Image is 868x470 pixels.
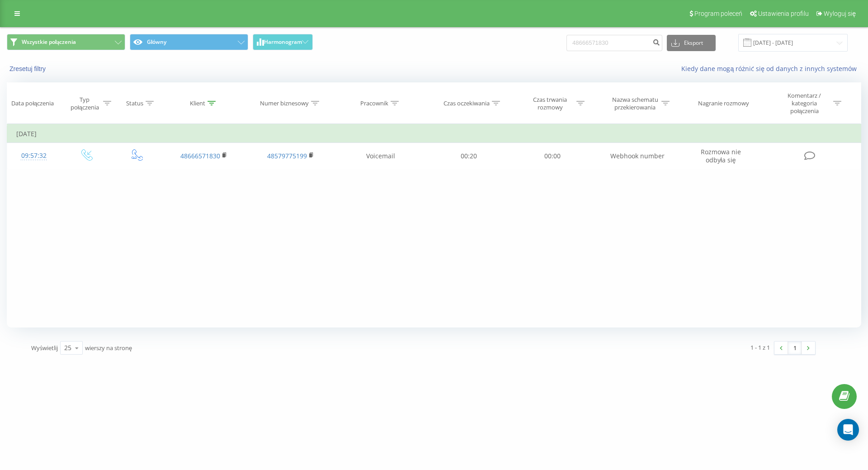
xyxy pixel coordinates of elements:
div: Czas oczekiwania [443,100,490,107]
td: [DATE] [7,125,861,143]
span: Wszystkie połączenia [22,38,76,46]
div: 1 - 1 z 1 [750,343,770,352]
button: Harmonogram [253,34,313,50]
span: Wyświetlij [31,344,58,352]
div: Nazwa schematu przekierowania [611,96,659,111]
button: Eksport [667,35,716,51]
span: Rozmowa nie odbyła się [701,147,741,164]
div: Status [126,100,143,107]
div: Open Intercom Messenger [837,419,859,441]
button: Główny [130,34,248,50]
span: Program poleceń [694,10,742,17]
a: 1 [788,342,802,354]
div: Data połączenia [11,100,54,107]
div: Komentarz / kategoria połączenia [778,92,831,115]
a: Kiedy dane mogą różnić się od danych z innych systemów [681,64,861,73]
td: Voicemail [334,143,427,169]
button: Wszystkie połączenia [7,34,125,50]
span: Harmonogram [264,39,302,45]
div: Pracownik [360,100,388,107]
button: Zresetuj filtry [7,65,50,73]
div: Klient [190,100,205,107]
span: wierszy na stronę [85,344,132,352]
div: 25 [64,343,71,352]
input: Wyszukiwanie według numeru [566,35,662,51]
a: 48579775199 [267,152,307,160]
span: Ustawienia profilu [758,10,809,17]
td: 00:20 [427,143,510,169]
div: Numer biznesowy [260,100,309,107]
div: Nagranie rozmowy [698,100,749,107]
a: 48666571830 [180,152,220,160]
span: Wyloguj się [824,10,856,17]
div: Typ połączenia [68,96,101,111]
td: Webhook number [594,143,681,169]
div: 09:57:32 [16,147,52,165]
div: Czas trwania rozmowy [526,96,574,111]
td: 00:00 [510,143,594,169]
